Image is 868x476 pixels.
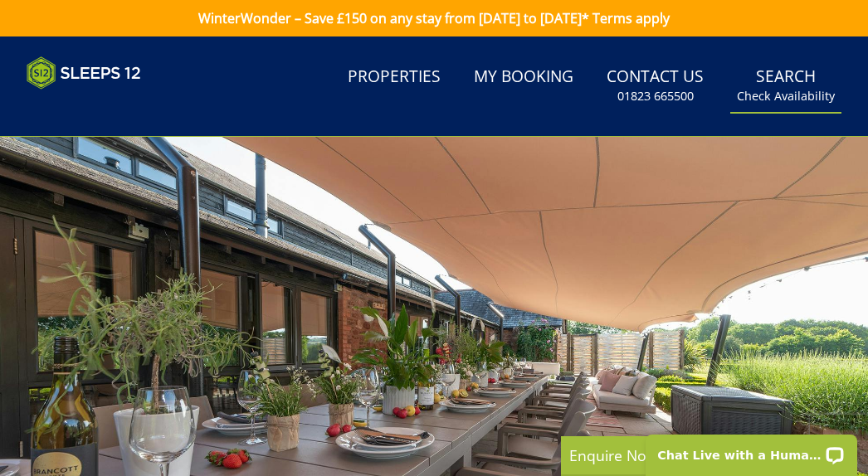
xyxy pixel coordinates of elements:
[730,59,841,113] a: SearchCheck Availability
[18,100,193,114] iframe: Customer reviews powered by Trustpilot
[600,59,710,113] a: Contact Us01823 665500
[737,88,835,104] small: Check Availability
[569,444,818,466] p: Enquire Now
[635,424,868,476] iframe: LiveChat chat widget
[27,56,141,90] img: Sleeps 12
[341,59,447,96] a: Properties
[467,59,580,96] a: My Booking
[617,88,694,104] small: 01823 665500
